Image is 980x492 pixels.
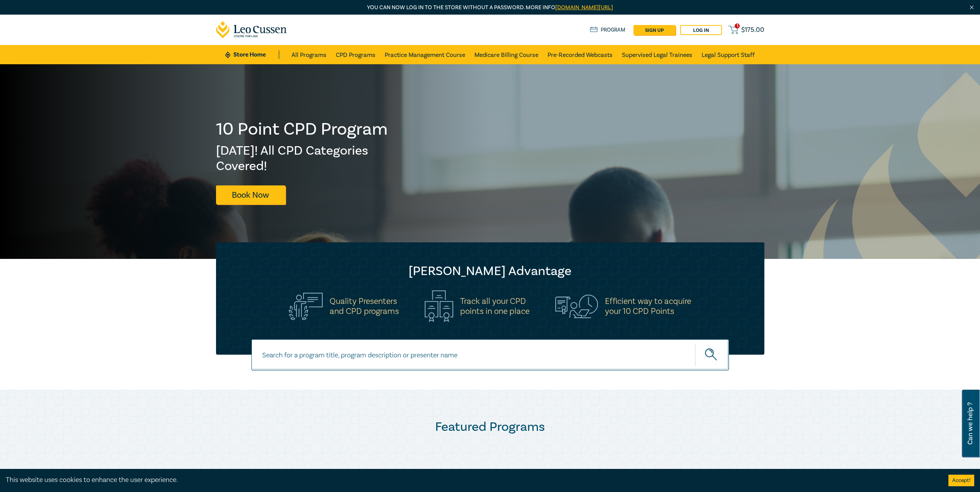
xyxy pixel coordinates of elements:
a: All Programs [291,45,327,64]
h5: Track all your CPD points in one place [460,296,529,316]
a: Program [590,26,626,34]
p: You can now log in to the store without a password. More info [216,3,764,12]
a: [DOMAIN_NAME][URL] [555,4,613,11]
button: Accept cookies [948,475,974,486]
input: Search for a program title, program description or presenter name [251,339,729,370]
span: $ 175.00 [741,26,764,34]
a: Medicare Billing Course [474,45,538,64]
a: Supervised Legal Trainees [622,45,692,64]
h5: Efficient way to acquire your 10 CPD Points [605,296,691,316]
img: Quality Presenters<br>and CPD programs [289,293,323,320]
a: Log in [680,25,722,35]
span: 1 [735,23,740,28]
a: Book Now [216,185,285,204]
a: Store Home [225,50,279,59]
h2: [DATE]! All CPD Categories Covered! [216,143,389,174]
h2: [PERSON_NAME] Advantage [231,264,749,279]
a: Pre-Recorded Webcasts [548,45,613,64]
span: Can we help ? [967,394,974,453]
a: CPD Programs [336,45,375,64]
a: sign up [633,25,675,35]
h2: Featured Programs [216,419,764,435]
a: Legal Support Staff [702,45,755,64]
img: Close [968,4,975,11]
div: This website uses cookies to enhance the user experience. [6,475,937,485]
h5: Quality Presenters and CPD programs [330,296,399,316]
a: Practice Management Course [385,45,465,64]
img: Track all your CPD<br>points in one place [425,290,453,322]
h1: 10 Point CPD Program [216,119,389,139]
img: Efficient way to acquire<br>your 10 CPD Points [555,295,598,318]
